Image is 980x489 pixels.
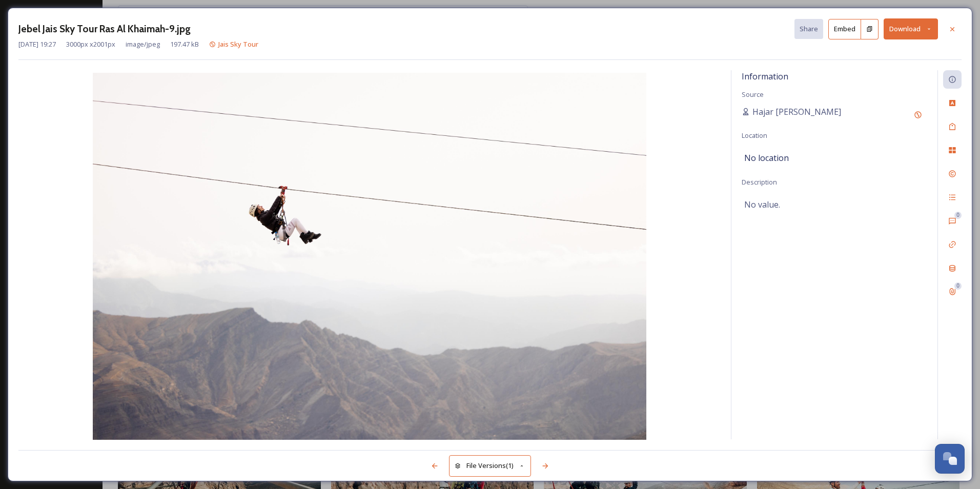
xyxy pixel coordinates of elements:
[742,177,777,187] span: Description
[742,131,767,140] span: Location
[66,39,115,49] span: 3000 px x 2001 px
[935,444,965,474] button: Open Chat
[218,39,258,49] span: Jais Sky Tour
[954,212,962,219] div: 0
[954,282,962,290] div: 0
[18,39,56,49] span: [DATE] 19:27
[449,455,531,476] button: File Versions(1)
[828,19,861,39] button: Embed
[18,73,721,442] img: EBF00AE6-A2A8-4B13-9C635B6274B81593.jpg
[170,39,199,49] span: 197.47 kB
[884,18,938,39] button: Download
[744,198,780,211] span: No value.
[742,71,788,82] span: Information
[744,152,789,164] span: No location
[794,19,823,39] button: Share
[126,39,160,49] span: image/jpeg
[752,106,841,118] span: Hajar [PERSON_NAME]
[18,22,191,36] h3: Jebel Jais Sky Tour Ras Al Khaimah-9.jpg
[742,90,764,99] span: Source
